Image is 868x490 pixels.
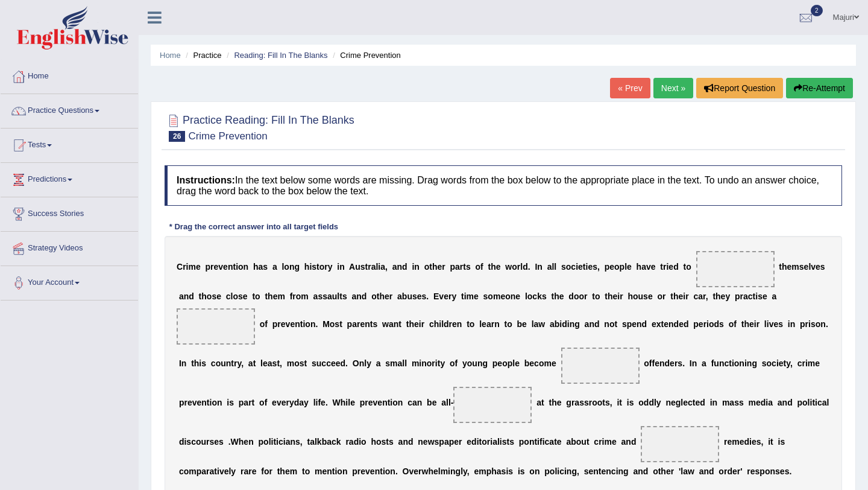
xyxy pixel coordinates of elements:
[605,262,610,272] b: p
[397,291,402,301] b: a
[273,291,278,301] b: e
[799,262,804,272] b: s
[1,94,138,124] a: Practice Questions
[467,319,470,329] b: t
[488,262,491,272] b: t
[811,5,823,16] span: 2
[482,319,486,329] b: e
[356,291,362,301] b: n
[444,291,448,301] b: e
[537,262,542,272] b: n
[228,262,233,272] b: n
[528,262,530,272] b: .
[1,60,138,90] a: Home
[360,319,365,329] b: e
[706,291,708,301] b: ,
[295,319,300,329] b: n
[763,291,767,301] b: e
[679,291,684,301] b: e
[439,319,441,329] b: i
[265,319,268,329] b: f
[342,291,347,301] b: s
[624,262,627,272] b: l
[574,291,579,301] b: o
[666,262,668,272] b: i
[559,291,564,301] b: e
[385,262,388,272] b: ,
[583,262,586,272] b: t
[740,291,743,301] b: r
[368,262,371,272] b: r
[571,262,576,272] b: c
[394,319,399,329] b: n
[305,319,310,329] b: o
[378,262,380,272] b: i
[272,319,278,329] b: p
[480,262,483,272] b: f
[252,291,255,301] b: t
[683,291,685,301] b: i
[535,262,537,272] b: I
[419,319,421,329] b: i
[318,291,322,301] b: s
[165,165,842,206] h4: In the text below some words are missing. Drag words from the box below to the appropriate place ...
[1,266,138,296] a: Your Account
[441,319,444,329] b: l
[392,262,397,272] b: a
[371,262,376,272] b: a
[448,291,451,301] b: r
[517,319,523,329] b: b
[712,291,715,301] b: t
[662,291,665,301] b: r
[199,291,202,301] b: t
[715,291,721,301] b: h
[177,175,235,185] b: Instructions:
[349,262,355,272] b: A
[696,251,775,287] span: Drop target
[260,319,265,329] b: o
[337,262,339,272] b: i
[597,262,600,272] b: ,
[470,319,475,329] b: o
[494,319,500,329] b: n
[432,262,438,272] b: h
[259,262,263,272] b: a
[608,291,613,301] b: h
[409,319,414,329] b: h
[532,319,534,329] b: l
[339,291,342,301] b: t
[460,262,463,272] b: r
[309,262,312,272] b: i
[201,291,207,301] b: h
[351,291,356,301] b: a
[684,262,687,272] b: t
[444,319,449,329] b: d
[328,262,333,272] b: y
[389,319,394,329] b: a
[223,262,228,272] b: e
[322,319,330,329] b: M
[586,262,588,272] b: i
[673,262,679,272] b: d
[352,319,357,329] b: a
[651,262,656,272] b: e
[160,51,181,60] a: Home
[373,319,377,329] b: s
[452,319,457,329] b: e
[743,291,748,301] b: a
[576,262,578,272] b: i
[612,291,617,301] b: e
[310,319,316,329] b: n
[389,291,392,301] b: r
[483,291,488,301] b: s
[1,197,138,227] a: Success Stories
[177,262,183,272] b: C
[407,291,412,301] b: u
[578,262,583,272] b: e
[177,308,255,345] span: Drop target
[811,262,816,272] b: v
[337,291,339,301] b: l
[183,262,186,272] b: r
[412,291,417,301] b: s
[641,262,646,272] b: a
